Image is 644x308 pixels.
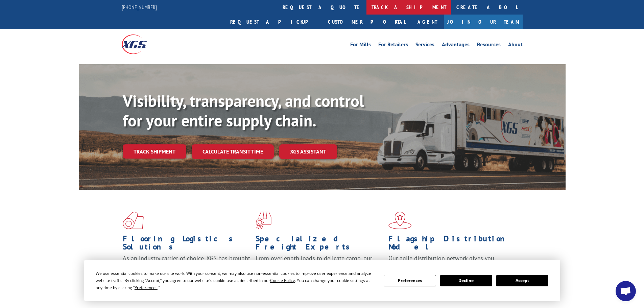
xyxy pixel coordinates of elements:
[415,42,434,49] a: Services
[96,270,376,291] div: We use essential cookies to make our site work. With your consent, we may also use non-essential ...
[256,212,271,229] img: xgs-icon-focused-on-flooring-red
[123,212,144,229] img: xgs-icon-total-supply-chain-intelligence-red
[123,90,364,131] b: Visibility, transparency, and control for your entire supply chain.
[508,42,523,49] a: About
[279,144,337,159] a: XGS ASSISTANT
[388,254,513,270] span: Our agile distribution network gives you nationwide inventory management on demand.
[442,42,470,49] a: Advantages
[192,144,274,159] a: Calculate transit time
[84,260,560,301] div: Cookie Consent Prompt
[123,254,250,278] span: As an industry carrier of choice, XGS has brought innovation and dedication to flooring logistics...
[477,42,501,49] a: Resources
[350,42,371,49] a: For Mills
[256,235,383,254] h1: Specialized Freight Experts
[411,15,444,29] a: Agent
[444,15,523,29] a: Join Our Team
[256,254,383,284] p: From overlength loads to delicate cargo, our experienced staff knows the best way to move your fr...
[270,278,295,283] span: Cookie Policy
[123,235,251,254] h1: Flooring Logistics Solutions
[225,15,323,29] a: Request a pickup
[440,275,492,286] button: Decline
[122,4,157,10] a: [PHONE_NUMBER]
[388,235,516,254] h1: Flagship Distribution Model
[323,15,411,29] a: Customer Portal
[135,285,158,290] span: Preferences
[388,212,412,229] img: xgs-icon-flagship-distribution-model-red
[616,281,636,301] div: Open chat
[123,144,186,159] a: Track shipment
[496,275,548,286] button: Accept
[378,42,408,49] a: For Retailers
[384,275,436,286] button: Preferences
